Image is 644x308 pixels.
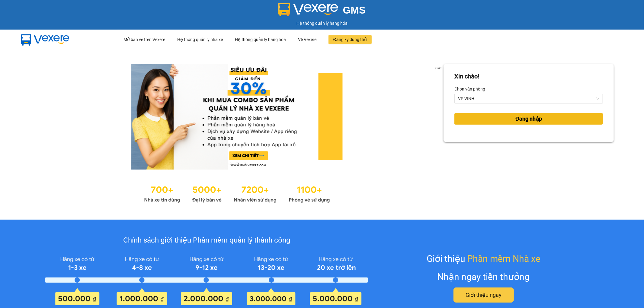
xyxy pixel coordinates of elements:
[454,72,479,81] div: Xin chào!
[466,291,501,299] span: Giới thiệu ngay
[236,162,238,165] li: slide item 2
[278,9,366,14] a: GMS
[343,5,366,16] span: GMS
[467,252,540,266] span: Phần mềm Nhà xe
[243,162,245,165] li: slide item 3
[2,20,642,27] div: Hệ thống quản lý hàng hóa
[427,252,540,266] div: Giới thiệu
[298,30,316,49] div: Về Vexere
[278,3,338,16] img: logo 2
[235,30,286,49] div: Hệ thống quản lý hàng hoá
[454,113,603,125] button: Đăng nhập
[144,182,330,205] img: Statistics.png
[123,30,165,49] div: Mở bán vé trên Vexere
[458,94,599,103] span: VP VINH
[433,64,444,72] p: 2 of 3
[435,64,444,170] button: next slide / item
[229,162,231,165] li: slide item 1
[333,36,367,43] span: Đăng ký dùng thử
[45,254,368,306] img: policy-intruduce-detail.png
[45,235,368,246] div: Chính sách giới thiệu Phần mềm quản lý thành công
[515,115,542,123] span: Đăng nhập
[453,287,514,303] button: Giới thiệu ngay
[437,270,530,284] div: Nhận ngay tiền thưởng
[177,30,223,49] div: Hệ thống quản lý nhà xe
[15,30,75,49] img: mbUUG5Q.png
[454,84,485,94] label: Chọn văn phòng
[30,64,39,170] button: previous slide / item
[328,35,372,44] button: Đăng ký dùng thử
